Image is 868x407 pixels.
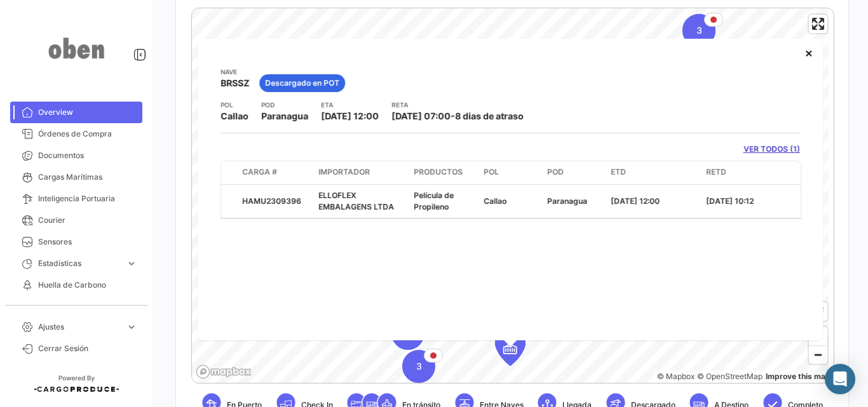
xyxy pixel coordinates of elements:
app-card-info-title: Nave [220,67,249,77]
a: Sensores [10,231,142,253]
div: Abrir Intercom Messenger [825,364,855,394]
span: Inteligencia Portuaria [38,193,137,204]
span: 3 [696,24,702,37]
span: Paranagua [261,110,308,123]
datatable-header-cell: POL [478,161,542,184]
span: Sensores [38,236,137,248]
span: Huella de Carbono [38,279,137,291]
span: Callao [484,196,506,206]
span: Productos [414,166,463,178]
span: [DATE] 12:00 [321,110,379,121]
datatable-header-cell: RETD [701,161,796,184]
span: Courier [38,215,137,226]
span: POL [484,166,499,178]
button: Close popup [796,40,822,65]
datatable-header-cell: Carga # [237,161,313,184]
a: Inteligencia Portuaria [10,188,142,210]
datatable-header-cell: Productos [409,161,478,184]
a: OpenStreetMap [697,371,763,381]
span: Cargas Marítimas [38,171,137,183]
span: Documentos [38,150,137,161]
a: Mapbox [657,371,695,381]
a: Documentos [10,145,142,166]
span: 3 [416,360,422,373]
span: Película de Propileno [414,190,454,211]
span: POD [547,166,564,178]
span: Paranagua [547,196,587,206]
span: expand_more [126,321,137,333]
span: RETD [706,166,726,178]
span: 8 dias de atraso [455,110,524,121]
button: Zoom out [809,345,827,364]
app-card-info-title: POL [220,100,248,110]
span: [DATE] 10:12 [706,196,754,206]
div: Map marker [495,328,526,366]
a: Mapbox logo [196,364,252,379]
datatable-header-cell: Importador [313,161,409,184]
app-card-info-title: ETA [321,100,379,110]
span: [DATE] 07:00 [391,110,451,121]
a: VER TODOS (1) [743,143,800,155]
a: Map feedback [766,371,831,381]
datatable-header-cell: POD [542,161,606,184]
span: ELLOFLEX EMBALAGENS LTDA [318,190,394,211]
span: expand_more [126,258,137,269]
span: Zoom out [809,346,827,364]
div: HAMU2309396 [242,196,308,207]
span: [DATE] 12:00 [611,196,660,206]
span: Ajustes [38,321,121,333]
span: Órdenes de Compra [38,128,137,140]
canvas: Map [192,8,829,384]
button: Enter fullscreen [809,15,827,33]
span: Callao [220,110,248,123]
span: Overview [38,107,137,118]
span: - [451,110,455,121]
app-card-info-title: POD [261,100,308,110]
datatable-header-cell: ETD [606,161,701,184]
a: Huella de Carbono [10,274,142,296]
span: BRSSZ [220,77,249,90]
span: Estadísticas [38,258,121,269]
img: oben-logo.png [44,15,108,81]
app-card-info-title: RETA [391,100,524,110]
a: Courier [10,210,142,231]
div: Map marker [402,350,435,383]
span: Cerrar Sesión [38,343,137,354]
span: Carga # [242,166,277,178]
a: Cargas Marítimas [10,166,142,188]
a: Órdenes de Compra [10,123,142,145]
span: Importador [318,166,370,178]
div: Map marker [682,14,715,47]
span: Descargado en POT [265,77,339,89]
a: Overview [10,102,142,123]
span: ETD [611,166,626,178]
